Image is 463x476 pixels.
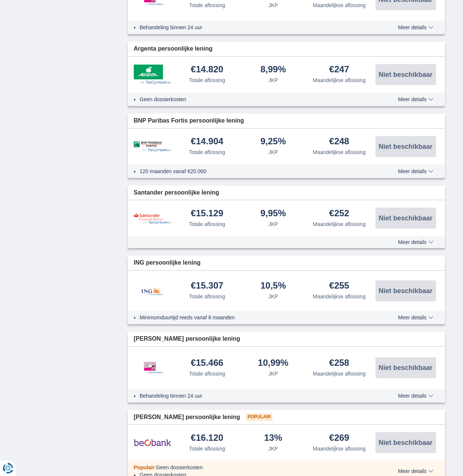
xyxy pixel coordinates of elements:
span: Meer details [398,315,433,320]
div: Totale aflossing [189,370,225,377]
div: Maandelijkse aflossing [313,445,366,452]
div: €15.129 [191,209,223,219]
li: Behandeling binnen 24 uur [140,392,371,400]
li: Minimumduurtijd reeds vanaf 6 maanden [140,314,371,321]
button: Niet beschikbaar [375,357,436,378]
div: Totale aflossing [189,1,225,9]
div: 10,99% [258,358,288,368]
div: Maandelijkse aflossing [313,148,366,156]
button: Meer details [392,168,439,174]
div: Totale aflossing [189,220,225,228]
div: JKP [268,220,278,228]
span: Santander persoonlijke lening [134,189,219,197]
div: Totale aflossing [189,76,225,84]
button: Meer details [392,24,439,30]
div: Totale aflossing [189,293,225,300]
img: product.pl.alt BNP Paribas Fortis [134,141,171,152]
span: BNP Paribas Fortis persoonlijke lening [134,117,244,125]
span: Meer details [398,469,433,474]
div: 10,5% [261,281,286,291]
button: Meer details [392,468,439,474]
button: Niet beschikbaar [375,64,436,85]
div: Totale aflossing [189,445,225,452]
span: Niet beschikbaar [378,71,432,78]
span: Niet beschikbaar [378,215,432,222]
div: JKP [268,148,278,156]
img: product.pl.alt Beobank [134,433,171,452]
button: Meer details [392,96,439,102]
span: Niet beschikbaar [378,143,432,150]
img: product.pl.alt Argenta [134,64,171,84]
div: €15.466 [191,358,223,368]
button: Meer details [392,314,439,320]
button: Meer details [392,239,439,245]
div: €14.904 [191,137,223,147]
span: ING persoonlijke lening [134,259,201,267]
button: Niet beschikbaar [375,208,436,229]
li: 120 maanden vanaf €20.000 [140,168,371,175]
div: 9,95% [261,209,286,219]
span: Meer details [398,25,433,30]
div: Totale aflossing [189,148,225,156]
div: JKP [268,1,278,9]
span: Argenta persoonlijke lening [134,45,213,53]
div: 8,99% [261,65,286,75]
div: €269 [329,433,349,443]
div: Maandelijkse aflossing [313,1,366,9]
li: Behandeling binnen 24 uur [140,24,371,31]
div: Maandelijkse aflossing [313,293,366,300]
button: Meer details [392,393,439,399]
span: Niet beschikbaar [378,439,432,446]
img: product.pl.alt ING [134,278,171,303]
img: product.pl.alt Leemans Kredieten [134,354,171,381]
div: €14.820 [191,65,223,75]
span: Meer details [398,393,433,398]
div: €15.307 [191,281,223,291]
button: Niet beschikbaar [375,280,436,301]
div: €258 [329,358,349,368]
div: JKP [268,293,278,300]
div: : [128,464,377,471]
span: Populair [246,413,272,421]
div: €16.120 [191,433,223,443]
div: 9,25% [261,137,286,147]
span: Meer details [398,97,433,102]
span: [PERSON_NAME] persoonlijke lening [134,335,240,343]
div: JKP [268,445,278,452]
span: Populair [134,464,155,470]
div: €255 [329,281,349,291]
span: Niet beschikbaar [378,364,432,371]
div: Maandelijkse aflossing [313,370,366,377]
div: 13% [264,433,282,443]
div: €252 [329,209,349,219]
span: Meer details [398,239,433,245]
div: €248 [329,137,349,147]
div: Maandelijkse aflossing [313,76,366,84]
button: Niet beschikbaar [375,136,436,157]
span: Meer details [398,169,433,174]
div: €247 [329,65,349,75]
span: [PERSON_NAME] persoonlijke lening [134,413,240,422]
button: Niet beschikbaar [375,432,436,453]
div: JKP [268,370,278,377]
div: Maandelijkse aflossing [313,220,366,228]
img: product.pl.alt Santander [134,213,171,224]
span: Niet beschikbaar [378,287,432,294]
span: Geen dossierkosten [156,464,203,470]
div: JKP [268,76,278,84]
li: Geen dossierkosten [140,96,371,103]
